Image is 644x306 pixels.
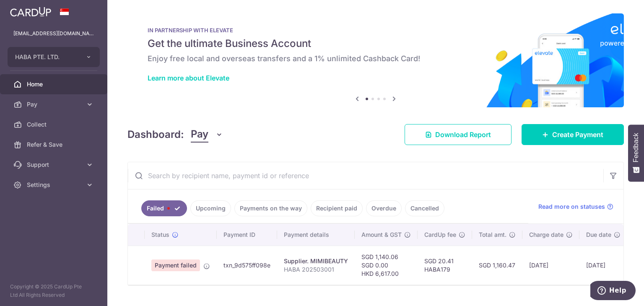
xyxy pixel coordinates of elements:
[128,162,603,189] input: Search by recipient name, payment id or reference
[27,120,82,129] span: Collect
[284,265,348,274] p: HABA 202503001
[217,246,277,285] td: txn_9d575ff098e
[522,246,579,285] td: [DATE]
[127,13,624,107] img: Renovation banner
[27,161,82,169] span: Support
[27,80,82,88] span: Home
[479,231,506,239] span: Total amt.
[522,124,624,145] a: Create Payment
[435,130,491,140] span: Download Report
[538,202,605,211] span: Read more on statuses
[148,54,604,64] h6: Enjoy free local and overseas transfers and a 1% unlimited Cashback Card!
[191,127,208,143] span: Pay
[217,224,277,246] th: Payment ID
[8,47,100,67] button: HABA PTE. LTD.
[13,29,94,38] p: [EMAIL_ADDRESS][DOMAIN_NAME]
[27,100,82,109] span: Pay
[311,200,363,216] a: Recipient paid
[424,231,456,239] span: CardUp fee
[586,231,611,239] span: Due date
[355,246,418,285] td: SGD 1,140.06 SGD 0.00 HKD 6,617.00
[127,127,184,142] h4: Dashboard:
[234,200,307,216] a: Payments on the way
[361,231,402,239] span: Amount & GST
[277,224,355,246] th: Payment details
[148,37,604,50] h5: Get the ultimate Business Account
[366,200,402,216] a: Overdue
[148,27,604,34] p: IN PARTNERSHIP WITH ELEVATE
[579,246,627,285] td: [DATE]
[405,200,444,216] a: Cancelled
[151,259,200,271] span: Payment failed
[27,140,82,149] span: Refer & Save
[590,281,636,302] iframe: Opens a widget where you can find more information
[529,231,563,239] span: Charge date
[191,127,223,143] button: Pay
[632,133,640,162] span: Feedback
[628,124,644,182] button: Feedback - Show survey
[472,246,522,285] td: SGD 1,160.47
[15,53,77,61] span: HABA PTE. LTD.
[418,246,472,285] td: SGD 20.41 HABA179
[538,202,613,211] a: Read more on statuses
[190,200,231,216] a: Upcoming
[552,130,603,140] span: Create Payment
[141,200,187,216] a: Failed
[405,124,512,145] a: Download Report
[284,257,348,265] div: Supplier. MIMIBEAUTY
[148,74,229,82] a: Learn more about Elevate
[27,181,82,189] span: Settings
[151,231,169,239] span: Status
[10,7,51,17] img: CardUp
